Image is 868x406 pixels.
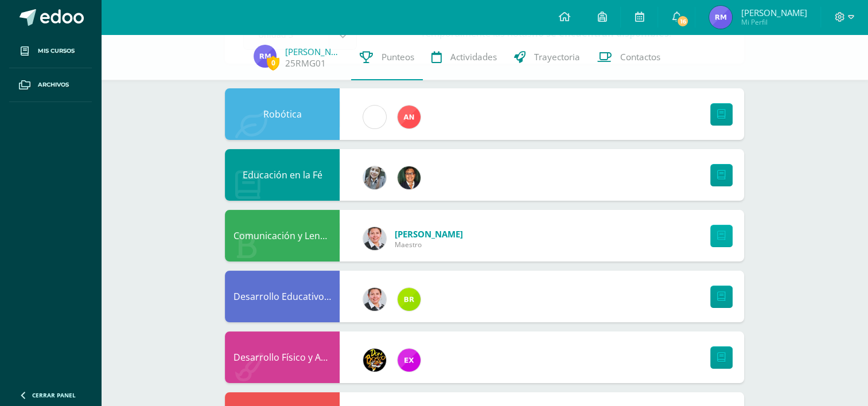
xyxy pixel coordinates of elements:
[285,46,342,57] a: [PERSON_NAME]
[351,34,423,80] a: Punteos
[398,288,421,311] img: 91fb60d109cd21dad9818b7e10cccf2e.png
[450,51,497,63] span: Actividades
[382,51,414,63] span: Punteos
[676,15,689,28] span: 16
[363,166,386,189] img: cba4c69ace659ae4cf02a5761d9a2473.png
[709,6,732,29] img: a716537da73df17c4388f15bc20f8998.png
[741,17,807,27] span: Mi Perfil
[395,240,463,249] span: Maestro
[225,88,340,140] div: Robótica
[225,271,340,322] div: Desarrollo Educativo y Proyecto de Vida
[225,210,340,261] div: Comunicación y Lenguaje L.1
[32,391,76,399] span: Cerrar panel
[363,227,386,250] img: 08e00a7f0eb7830fd2468c6dcb3aac58.png
[38,46,75,56] span: Mis cursos
[395,228,463,240] span: [PERSON_NAME]
[225,331,340,383] div: Desarrollo Físico y Artístico
[398,166,421,189] img: 941e3438b01450ad37795ac5485d303e.png
[423,34,505,80] a: Actividades
[363,288,386,311] img: 08e00a7f0eb7830fd2468c6dcb3aac58.png
[285,57,326,69] a: 25RMG01
[589,34,669,80] a: Contactos
[741,7,807,18] span: [PERSON_NAME]
[9,68,92,102] a: Archivos
[398,349,421,372] img: ce84f7dabd80ed5f5aa83b4480291ac6.png
[38,80,69,89] span: Archivos
[534,51,580,63] span: Trayectoria
[363,349,386,372] img: 21dcd0747afb1b787494880446b9b401.png
[9,34,92,68] a: Mis cursos
[225,149,340,201] div: Educación en la Fé
[398,106,421,128] img: 35a1f8cfe552b0525d1a6bbd90ff6c8c.png
[267,56,279,70] span: 0
[254,45,277,68] img: a716537da73df17c4388f15bc20f8998.png
[363,106,386,128] img: cae4b36d6049cd6b8500bd0f72497672.png
[505,34,589,80] a: Trayectoria
[620,51,660,63] span: Contactos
